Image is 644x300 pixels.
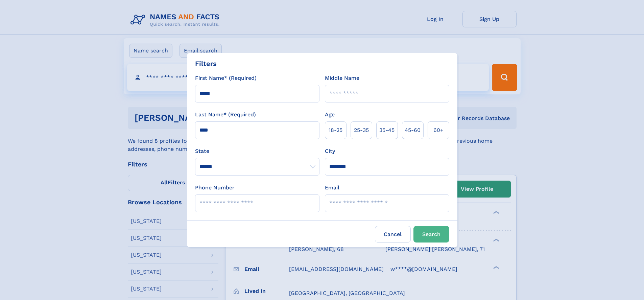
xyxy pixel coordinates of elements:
button: Search [413,226,449,243]
label: City [325,147,335,155]
label: Cancel [375,226,411,243]
div: Filters [195,59,217,69]
span: 35‑45 [379,126,395,134]
label: State [195,147,319,155]
span: 25‑35 [354,126,369,134]
span: 60+ [433,126,444,134]
span: 18‑25 [329,126,342,134]
label: Last Name* (Required) [195,111,256,119]
label: Age [325,111,335,119]
span: 45‑60 [405,126,421,134]
label: First Name* (Required) [195,74,257,82]
label: Middle Name [325,74,359,82]
label: Email [325,184,339,192]
label: Phone Number [195,184,235,192]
